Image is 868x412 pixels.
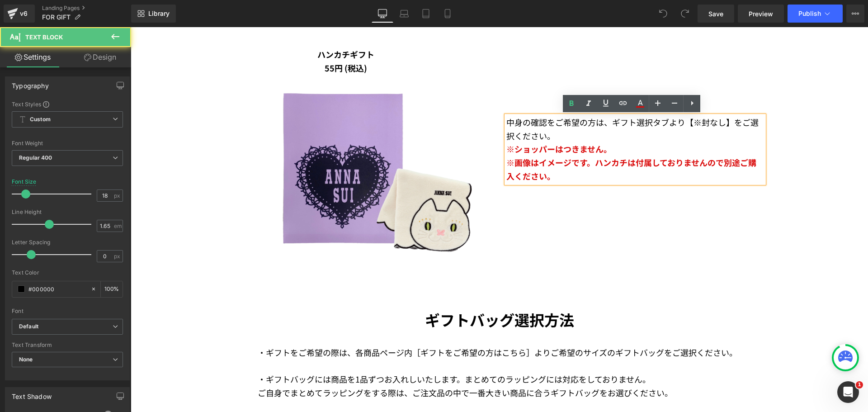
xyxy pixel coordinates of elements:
i: Default [19,323,38,331]
a: v6 [4,5,35,23]
div: Font [12,308,123,314]
span: 1 [856,381,863,388]
div: Line Height [12,209,123,215]
p: ・ギフトバッグには商品を [127,346,633,359]
p: ・ギフトをご希望の際は、各商品ページ内［ギフトをご希望の方はこちら］よりご希望のサイズのギフトバッグをご選択ください。 [127,319,633,332]
button: Undo [654,5,672,23]
div: Font Size [12,179,37,185]
a: New Library [131,5,176,23]
b: None [19,356,33,363]
div: % [101,281,123,297]
span: px [114,253,122,259]
span: Preview [749,9,773,19]
iframe: Intercom live chat [837,381,859,403]
p: ギフトバッグ選択方法 [104,280,633,305]
span: Text Block [25,33,63,41]
div: Font Weight [12,140,123,147]
div: Typography [12,77,49,90]
b: Regular 400 [19,154,52,161]
b: Custom [30,116,51,123]
div: Letter Spacing [12,239,123,246]
span: 1品ずつお入れしいたします。まとめてのラッピングには対応をしておりません。 [225,346,520,358]
div: v6 [18,8,29,19]
span: px [114,193,122,199]
span: Library [148,9,170,18]
button: More [846,5,864,23]
span: ※画像はイメージです。ハンカチは付属しておりませんので別途ご購入ください。 [376,129,626,155]
span: FOR GIFT [42,14,71,21]
a: Landing Pages [42,5,131,12]
a: Design [67,47,133,67]
span: em [114,223,122,229]
span: ハンカチギフト [187,21,244,33]
div: Text Styles [12,100,123,108]
a: Mobile [437,5,458,23]
a: Desktop [372,5,393,23]
a: Laptop [393,5,415,23]
span: ※ショッパーはつきません。 [376,116,481,128]
span: ご自身でまとめてラッピングをする際は、ご注文品の中で一番大きい商品に合うギフトバッグをお選びください。 [127,360,542,371]
button: Publish [788,5,843,23]
p: 中身の確認をご希望の方は、ギフト選択タブより【※封なし】をご選択ください。 [376,89,633,115]
button: Redo [676,5,694,23]
div: Text Color [12,270,123,276]
a: Tablet [415,5,437,23]
div: Text Transform [12,342,123,348]
span: Publish [798,10,821,17]
a: Preview [738,5,784,23]
div: Text Shadow [12,388,52,400]
input: Color [28,284,86,294]
span: Save [708,9,723,19]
